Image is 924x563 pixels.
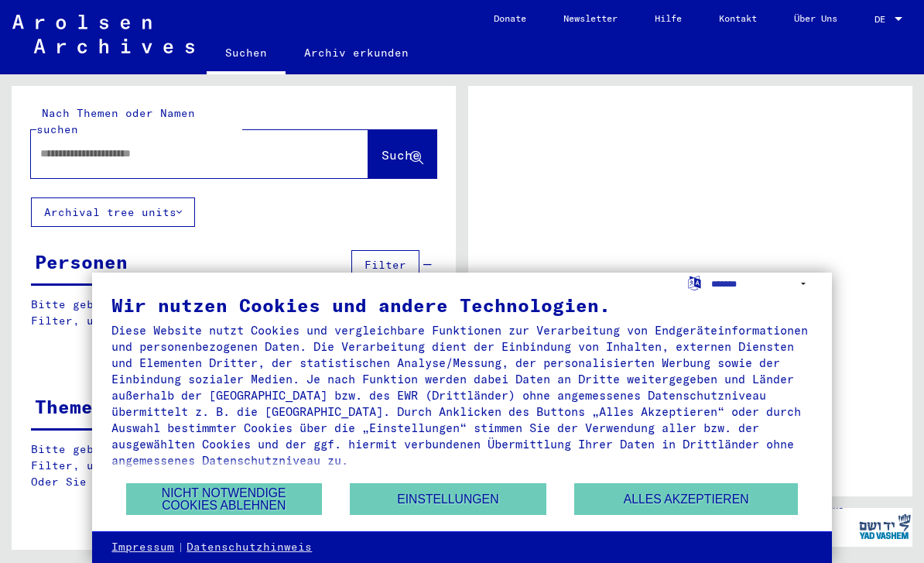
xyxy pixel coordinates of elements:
div: Wir nutzen Cookies und andere Technologien. [111,296,812,314]
a: Datenschutzhinweis [187,540,312,555]
a: Archiv erkunden [286,34,427,71]
select: Sprache auswählen [711,273,813,295]
div: Themen [35,393,104,421]
a: Suchen [207,34,286,74]
img: yv_logo.png [856,507,914,546]
p: Bitte geben Sie einen Suchbegriff ein oder nutzen Sie die Filter, um Suchertreffer zu erhalten. O... [31,441,436,490]
span: Filter [364,258,406,272]
mat-label: Nach Themen oder Namen suchen [36,106,195,136]
span: DE [874,14,891,25]
img: Arolsen_neg.svg [12,15,194,53]
button: Suche [368,130,436,178]
button: Archival tree units [31,197,195,227]
button: Nicht notwendige Cookies ablehnen [126,483,322,515]
div: Diese Website nutzt Cookies und vergleichbare Funktionen zur Verarbeitung von Endgeräteinformatio... [111,322,812,469]
label: Sprache auswählen [686,275,703,290]
button: Alles akzeptieren [574,483,799,515]
div: Personen [35,248,128,276]
button: Einstellungen [350,483,546,515]
span: Suche [382,147,420,163]
button: Filter [351,250,419,280]
a: Impressum [111,540,174,555]
p: Bitte geben Sie einen Suchbegriff ein oder nutzen Sie die Filter, um Suchertreffer zu erhalten. [31,297,436,329]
